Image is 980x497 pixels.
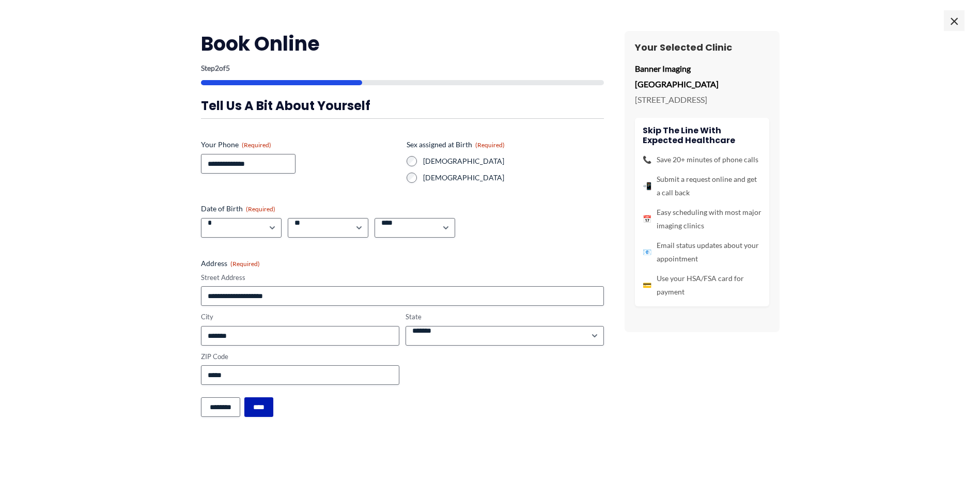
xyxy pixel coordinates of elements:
p: [STREET_ADDRESS] [635,92,769,107]
li: Easy scheduling with most major imaging clinics [643,206,761,232]
span: 💳 [643,278,651,292]
li: Save 20+ minutes of phone calls [643,153,761,166]
label: Street Address [201,273,604,283]
span: (Required) [246,205,275,213]
label: State [406,312,604,322]
label: City [201,312,399,322]
li: Submit a request online and get a call back [643,173,761,199]
li: Email status updates about your appointment [643,239,761,266]
span: (Required) [475,141,505,149]
span: (Required) [242,141,271,149]
h2: Book Online [201,31,604,56]
span: 📞 [643,153,651,166]
h3: Tell us a bit about yourself [201,98,604,114]
span: 2 [215,64,219,72]
legend: Date of Birth [201,204,275,214]
span: 5 [226,64,230,72]
label: [DEMOGRAPHIC_DATA] [423,156,604,166]
span: × [944,10,965,31]
span: 📅 [643,212,651,226]
span: 📧 [643,245,651,259]
span: (Required) [230,260,260,268]
label: [DEMOGRAPHIC_DATA] [423,173,604,183]
p: Step of [201,65,604,72]
h3: Your Selected Clinic [635,41,769,53]
p: Banner Imaging [GEOGRAPHIC_DATA] [635,61,769,91]
legend: Sex assigned at Birth [407,139,505,150]
label: ZIP Code [201,352,399,362]
li: Use your HSA/FSA card for payment [643,272,761,299]
legend: Address [201,258,260,269]
h4: Skip the line with Expected Healthcare [643,126,761,145]
label: Your Phone [201,139,398,150]
span: 📲 [643,179,651,193]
